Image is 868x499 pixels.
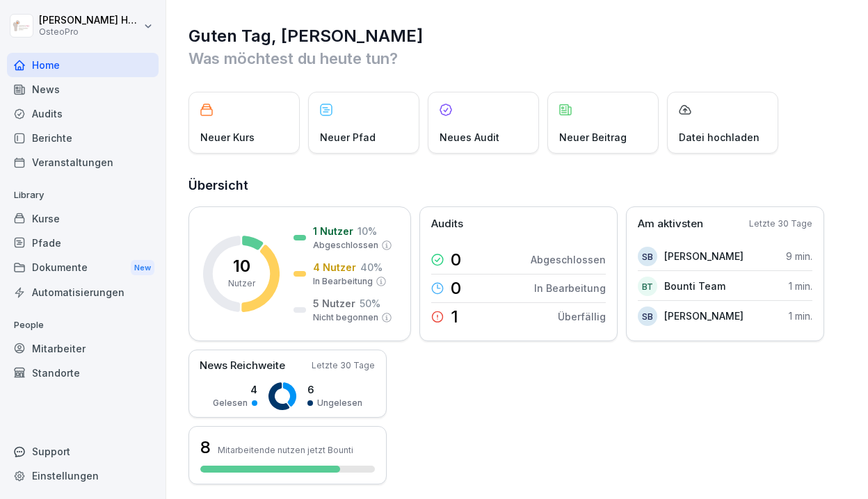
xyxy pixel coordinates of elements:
p: Datei hochladen [679,130,759,145]
p: 1 min. [789,279,812,293]
p: Überfällig [558,309,606,324]
p: 0 [451,280,461,297]
div: New [131,260,154,276]
p: Bounti Team [664,279,725,293]
p: In Bearbeitung [313,275,373,288]
p: 5 Nutzer [313,296,355,311]
p: Nutzer [228,277,255,290]
p: Letzte 30 Tage [312,359,375,372]
p: [PERSON_NAME] [664,249,744,263]
p: Abgeschlossen [531,252,606,267]
p: 40 % [360,260,383,275]
p: 6 [307,382,362,397]
p: 1 Nutzer [313,224,353,238]
p: Neues Audit [440,130,499,145]
p: News Reichweite [200,358,285,374]
a: Mitarbeiter [7,336,159,361]
p: Abgeschlossen [313,239,378,252]
p: 4 Nutzer [313,260,356,275]
p: Library [7,184,159,206]
p: OsteoPro [39,27,140,37]
p: 0 [451,252,461,268]
a: DokumenteNew [7,255,159,281]
p: Audits [431,216,463,232]
p: 1 [451,309,458,325]
p: Ungelesen [317,397,362,409]
a: Kurse [7,206,159,231]
p: [PERSON_NAME] [664,309,744,323]
div: SB [638,247,657,266]
p: Nicht begonnen [313,311,378,324]
p: Am aktivsten [638,216,703,232]
p: 4 [213,382,257,397]
p: Gelesen [213,397,248,409]
div: SB [638,306,657,326]
a: Standorte [7,361,159,385]
a: News [7,77,159,101]
a: Einstellungen [7,464,159,488]
h3: 8 [200,436,211,459]
p: Mitarbeitende nutzen jetzt Bounti [218,445,353,455]
p: 1 min. [789,309,812,323]
p: Letzte 30 Tage [749,218,812,230]
p: 9 min. [786,249,812,263]
a: Automatisierungen [7,280,159,304]
h1: Guten Tag, [PERSON_NAME] [188,25,847,47]
h2: Übersicht [188,176,847,195]
p: Was möchtest du heute tun? [188,47,847,69]
p: 10 % [357,224,377,238]
p: People [7,314,159,336]
div: Support [7,439,159,464]
a: Veranstaltungen [7,150,159,174]
p: 50 % [360,296,380,311]
p: In Bearbeitung [534,281,606,295]
div: Dokumente [7,255,159,281]
p: Neuer Pfad [320,130,376,145]
a: Berichte [7,126,159,150]
p: [PERSON_NAME] Hennig [39,15,140,26]
p: Neuer Kurs [200,130,255,145]
a: Pfade [7,231,159,255]
a: Audits [7,101,159,126]
p: Neuer Beitrag [559,130,627,145]
div: BT [638,277,657,296]
a: Home [7,53,159,77]
p: 10 [233,258,250,275]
